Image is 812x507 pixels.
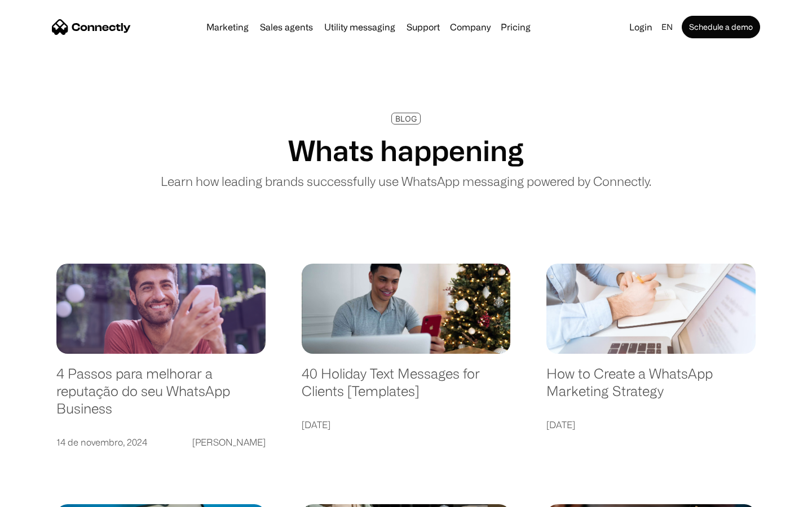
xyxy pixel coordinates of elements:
a: Schedule a demo [682,16,760,38]
a: home [52,19,131,35]
p: Learn how leading brands successfully use WhatsApp messaging powered by Connectly. [161,172,651,190]
div: en [661,19,673,35]
ul: Language list [23,487,68,503]
a: Utility messaging [320,23,400,32]
div: BLOG [395,114,417,123]
div: [DATE] [302,417,330,433]
div: en [657,19,679,35]
a: 4 Passos para melhorar a reputação do seu WhatsApp Business [56,365,266,428]
div: [DATE] [546,417,575,433]
a: Sales agents [255,23,317,32]
a: Marketing [202,23,253,32]
div: [PERSON_NAME] [192,434,266,450]
div: 14 de novembro, 2024 [56,434,147,450]
a: Pricing [496,23,535,32]
a: Support [402,23,444,32]
a: How to Create a WhatsApp Marketing Strategy [546,365,756,411]
div: Company [447,19,494,35]
a: 40 Holiday Text Messages for Clients [Templates] [302,365,511,411]
a: Login [625,19,657,35]
aside: Language selected: English [11,487,68,503]
h1: Whats happening [288,134,524,167]
div: Company [450,19,491,35]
